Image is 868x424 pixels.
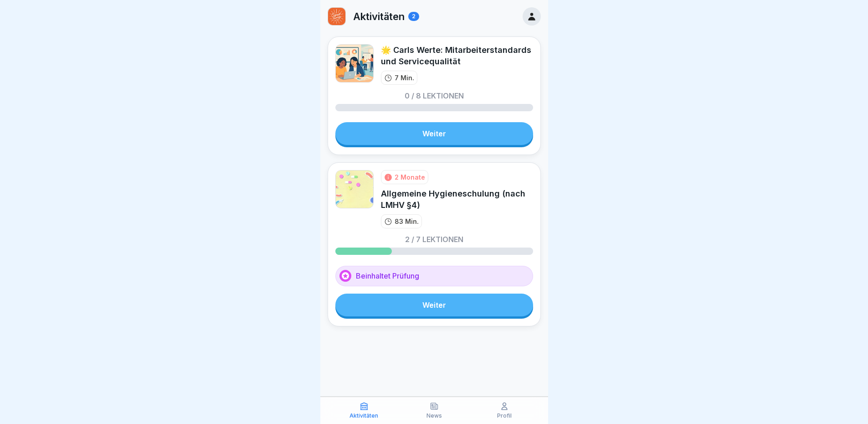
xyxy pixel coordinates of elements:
[328,8,345,25] img: hyd4fwiyd0kscnnk0oqga2v1.png
[381,44,533,67] div: 🌟 Carls Werte: Mitarbeiterstandards und Servicequalität
[353,10,405,22] p: Aktivitäten
[349,413,378,419] p: Aktivitäten
[335,170,374,208] img: keporxd7e2fe1yz451s804y5.png
[405,236,463,243] p: 2 / 7 Lektionen
[405,92,464,99] p: 0 / 8 Lektionen
[335,122,533,145] a: Weiter
[335,294,533,316] a: Weiter
[408,12,419,21] div: 2
[381,188,533,211] div: Allgemeine Hygieneschulung (nach LMHV §4)
[497,413,512,419] p: Profil
[395,172,425,182] div: 2 Monate
[395,73,414,83] p: 7 Min.
[335,44,374,83] img: crzzj3aw757s79duwivw1i9c.png
[426,413,442,419] p: News
[395,217,419,226] p: 83 Min.
[335,266,533,286] div: Beinhaltet Prüfung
